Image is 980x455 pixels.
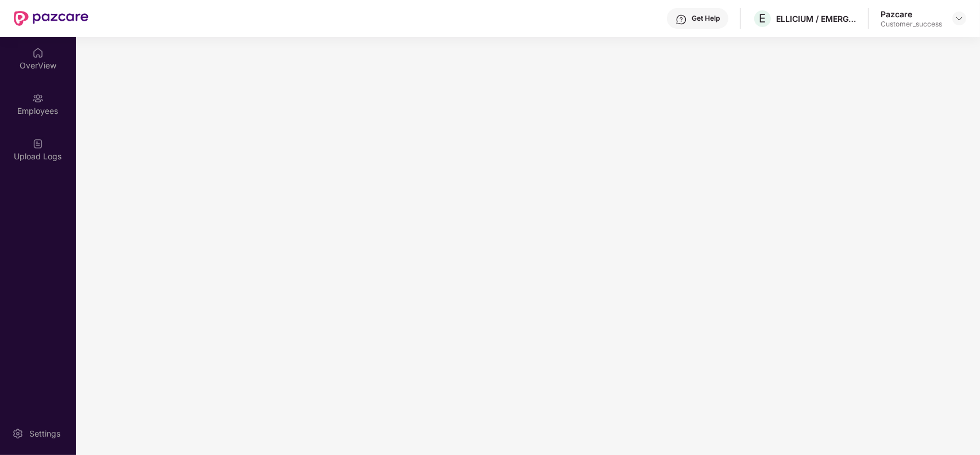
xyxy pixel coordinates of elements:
[692,14,720,23] div: Get Help
[676,14,687,25] img: svg+xml;base64,PHN2ZyBpZD0iSGVscC0zMngzMiIgeG1sbnM9Imh0dHA6Ly93d3cudzMub3JnLzIwMDAvc3ZnIiB3aWR0aD...
[14,11,88,26] img: New Pazcare Logo
[881,20,942,29] div: Customer_success
[955,14,964,23] img: svg+xml;base64,PHN2ZyBpZD0iRHJvcGRvd24tMzJ4MzIiIHhtbG5zPSJodHRwOi8vd3d3LnczLm9yZy8yMDAwL3N2ZyIgd2...
[776,13,856,24] div: ELLICIUM / EMERGYS SOLUTIONS PRIVATE LIMITED
[759,12,766,25] span: E
[881,9,942,20] div: Pazcare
